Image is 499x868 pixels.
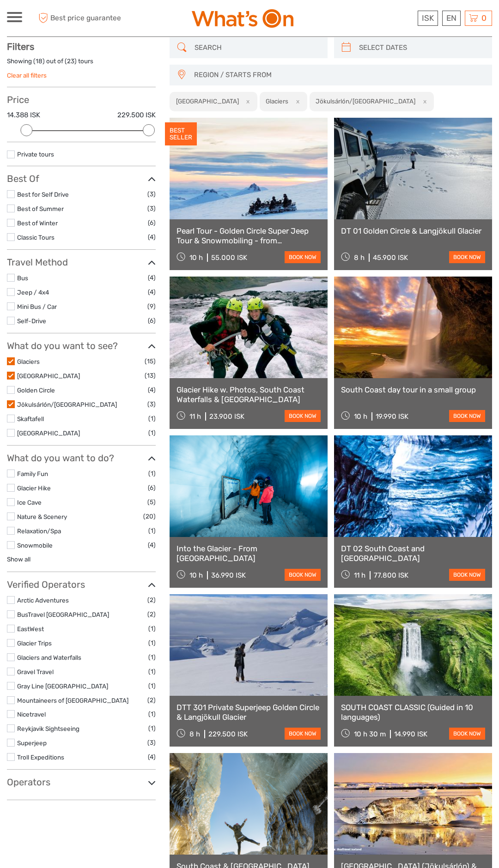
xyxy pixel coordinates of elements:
span: 11 h [354,571,365,579]
div: 55.000 ISK [211,253,247,262]
label: 23 [67,57,74,66]
label: 229.500 ISK [117,110,156,120]
a: Jeep / 4x4 [17,289,49,296]
a: Classic Tours [17,234,55,241]
span: 8 h [189,730,200,738]
a: Best of Winter [17,219,58,227]
a: Self-Drive [17,317,46,325]
span: (1) [148,638,156,648]
input: SELECT DATES [355,40,487,56]
a: Golden Circle [17,386,55,394]
a: Best for Self Drive [17,191,69,198]
span: (1) [148,709,156,719]
a: Mountaineers of [GEOGRAPHIC_DATA] [17,697,128,704]
span: (6) [148,217,156,228]
span: (13) [145,370,156,381]
a: book now [449,728,485,740]
span: (4) [148,540,156,550]
h2: [GEOGRAPHIC_DATA] [176,97,239,105]
span: (2) [147,695,156,705]
a: Superjeep [17,739,47,747]
div: 45.900 ISK [373,253,408,262]
a: EastWest [17,625,44,633]
a: Pearl Tour - Golden Circle Super Jeep Tour & Snowmobiling - from [GEOGRAPHIC_DATA] [176,226,321,245]
span: (3) [147,203,156,214]
div: 36.990 ISK [211,571,246,579]
a: Glaciers and Waterfalls [17,654,81,661]
span: REGION / STARTS FROM [190,67,487,83]
span: 0 [480,13,488,23]
a: Clear all filters [7,72,47,79]
button: x [240,96,253,106]
span: ISK [422,13,434,23]
a: Troll Expeditions [17,753,64,761]
h3: Travel Method [7,257,156,268]
a: Gray Line [GEOGRAPHIC_DATA] [17,682,108,690]
strong: Filters [7,41,34,52]
a: Bus [17,274,28,282]
span: (1) [148,723,156,734]
span: 10 h 30 m [354,730,386,738]
a: DT 02 South Coast and [GEOGRAPHIC_DATA] [341,544,485,563]
a: DT 01 Golden Circle & Langjökull Glacier [341,226,485,235]
span: (2) [147,595,156,605]
a: Private tours [17,151,54,158]
h2: Glaciers [266,97,288,105]
span: Best price guarantee [36,11,128,26]
span: 8 h [354,253,365,262]
a: book now [449,410,485,422]
span: (6) [148,482,156,493]
a: Relaxation/Spa [17,527,61,535]
span: (1) [148,681,156,691]
button: x [417,96,429,106]
span: (4) [148,385,156,395]
span: (3) [147,189,156,199]
a: [GEOGRAPHIC_DATA] [17,372,80,380]
h3: Verified Operators [7,579,156,590]
span: (1) [148,652,156,663]
h3: What do you want to see? [7,340,156,351]
a: Into the Glacier - From [GEOGRAPHIC_DATA] [176,544,321,563]
span: (1) [148,413,156,424]
a: Arctic Adventures [17,597,69,604]
span: (1) [148,428,156,438]
a: BusTravel [GEOGRAPHIC_DATA] [17,611,109,618]
a: DTT 301 Private Superjeep Golden Circle & Langjökull Glacier [176,703,321,722]
img: What's On [192,9,293,28]
a: Glacier Hike w. Photos, South Coast Waterfalls & [GEOGRAPHIC_DATA] [176,385,321,404]
a: book now [285,410,321,422]
div: Showing ( ) out of ( ) tours [7,57,156,71]
h2: Jökulsárlón/[GEOGRAPHIC_DATA] [316,97,415,105]
span: (1) [148,468,156,479]
span: 10 h [189,571,203,579]
a: [GEOGRAPHIC_DATA] [17,429,80,437]
label: 14.388 ISK [7,110,40,120]
a: Ice Cave [17,499,42,506]
h3: Operators [7,777,156,788]
a: Nature & Scenery [17,513,67,520]
span: 11 h [189,412,201,421]
span: 10 h [189,253,203,262]
span: (1) [148,525,156,536]
a: book now [285,569,321,581]
div: BEST SELLER [165,122,197,145]
button: x [290,96,302,106]
span: (6) [148,315,156,326]
span: (4) [148,232,156,242]
a: Reykjavik Sightseeing [17,725,79,732]
span: 10 h [354,412,367,421]
div: 14.990 ISK [394,730,427,738]
span: (4) [148,272,156,283]
div: EN [442,11,461,26]
a: Gravel Travel [17,668,54,675]
a: Nicetravel [17,711,46,718]
span: (20) [143,511,156,522]
a: book now [449,569,485,581]
h3: What do you want to do? [7,452,156,464]
a: Mini Bus / Car [17,303,57,310]
span: (15) [145,356,156,367]
input: SEARCH [191,40,323,56]
a: South Coast day tour in a small group [341,385,485,394]
a: Glacier Hike [17,484,51,492]
span: (4) [148,752,156,762]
